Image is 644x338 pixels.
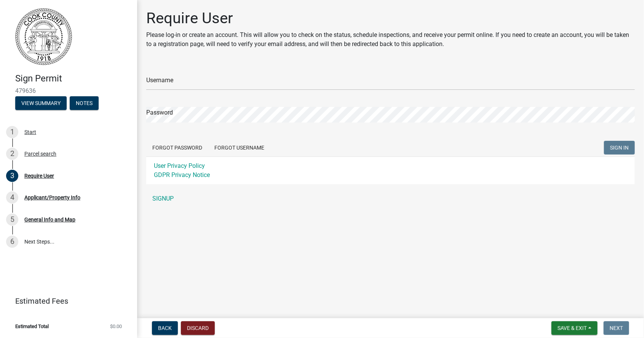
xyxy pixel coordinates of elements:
div: Require User [24,173,54,179]
div: General Info and Map [24,217,75,222]
img: Cook County, Georgia [15,8,72,65]
div: 1 [6,126,18,138]
button: Save & Exit [551,321,598,335]
a: GDPR Privacy Notice [154,171,210,179]
button: Next [604,321,629,335]
h4: Sign Permit [15,73,131,84]
button: Back [152,321,178,335]
h1: Require User [146,9,635,27]
span: Next [610,325,623,331]
div: 5 [6,214,18,226]
span: Back [158,325,172,331]
div: Parcel search [24,151,56,156]
p: Please log-in or create an account. This will allow you to check on the status, schedule inspecti... [146,30,635,49]
div: Applicant/Property Info [24,195,80,200]
button: Discard [181,321,215,335]
div: Start [24,129,36,135]
span: $0.00 [110,324,122,329]
span: SIGN IN [610,145,629,151]
span: Estimated Total [15,324,49,329]
a: User Privacy Policy [154,162,205,169]
button: Forgot Username [208,141,270,155]
wm-modal-confirm: Summary [15,100,67,107]
div: 3 [6,170,18,182]
button: SIGN IN [604,141,635,155]
button: Notes [70,96,99,110]
div: 2 [6,148,18,160]
button: View Summary [15,96,67,110]
wm-modal-confirm: Notes [70,100,99,107]
a: SIGNUP [146,191,635,206]
div: 6 [6,236,18,248]
span: 479636 [15,87,122,94]
a: Estimated Fees [6,293,125,309]
button: Forgot Password [146,141,208,155]
div: 4 [6,191,18,204]
span: Save & Exit [558,325,587,331]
